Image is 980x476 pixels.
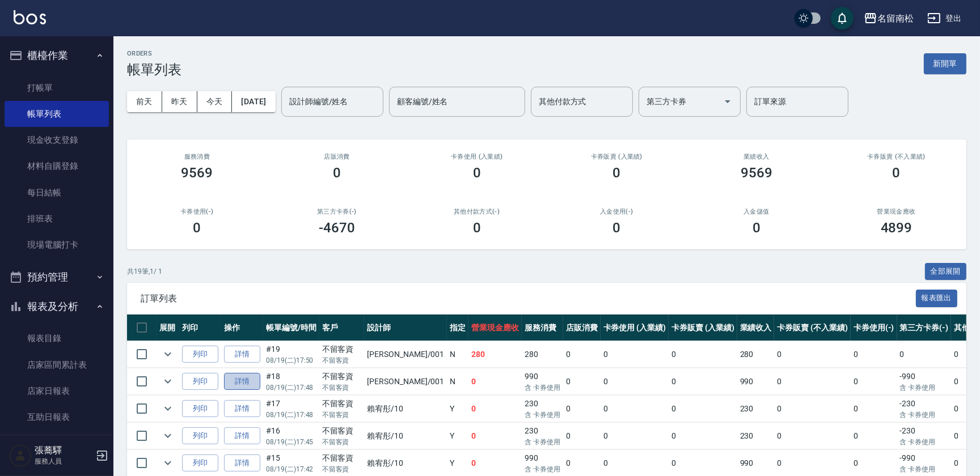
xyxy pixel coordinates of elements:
[141,208,254,215] h2: 卡券使用(-)
[612,165,620,181] h3: 0
[522,314,563,341] th: 服務消費
[447,396,468,422] td: Y
[5,352,109,378] a: 店家區間累計表
[5,404,109,430] a: 互助日報表
[851,314,897,341] th: 卡券使用(-)
[141,293,916,304] span: 訂單列表
[737,341,775,368] td: 280
[5,430,109,456] a: 互助排行榜
[14,10,46,24] img: Logo
[447,368,468,395] td: N
[266,355,316,365] p: 08/19 (二) 17:50
[127,266,162,277] p: 共 19 筆, 1 / 1
[266,464,316,474] p: 08/19 (二) 17:42
[522,341,563,368] td: 280
[774,396,850,422] td: 0
[897,341,952,368] td: 0
[700,153,813,160] h2: 業績收入
[563,314,601,341] th: 店販消費
[333,165,341,181] h3: 0
[322,452,362,464] div: 不留客資
[159,454,176,471] button: expand row
[322,382,362,393] p: 不留客資
[893,165,901,181] h3: 0
[601,396,669,422] td: 0
[159,346,176,363] button: expand row
[322,343,362,355] div: 不留客資
[669,368,737,395] td: 0
[5,101,109,127] a: 帳單列表
[266,382,316,393] p: 08/19 (二) 17:48
[281,153,394,160] h2: 店販消費
[719,92,737,110] button: Open
[263,341,319,368] td: #19
[35,445,92,456] h5: 張蕎驛
[221,314,263,341] th: 操作
[840,153,953,160] h2: 卡券販賣 (不入業績)
[193,220,201,236] h3: 0
[916,292,958,303] a: 報表匯出
[522,396,563,422] td: 230
[182,346,218,363] button: 列印
[563,341,601,368] td: 0
[897,423,952,449] td: -230
[5,127,109,153] a: 現金收支登錄
[851,396,897,422] td: 0
[364,368,447,395] td: [PERSON_NAME] /001
[322,355,362,365] p: 不留客資
[5,378,109,404] a: 店家日報表
[319,314,365,341] th: 客戶
[737,368,775,395] td: 990
[900,464,949,474] p: 含 卡券使用
[900,382,949,393] p: 含 卡券使用
[669,341,737,368] td: 0
[924,53,966,74] button: 新開單
[900,410,949,420] p: 含 卡券使用
[601,423,669,449] td: 0
[5,41,109,70] button: 櫃檯作業
[468,396,522,422] td: 0
[263,314,319,341] th: 帳單編號/時間
[831,7,854,29] button: save
[224,454,260,472] a: 詳情
[182,427,218,445] button: 列印
[319,220,355,236] h3: -4670
[224,400,260,418] a: 詳情
[5,75,109,101] a: 打帳單
[263,368,319,395] td: #18
[851,368,897,395] td: 0
[5,232,109,258] a: 現場電腦打卡
[563,396,601,422] td: 0
[774,341,850,368] td: 0
[601,314,669,341] th: 卡券使用 (入業績)
[774,368,850,395] td: 0
[563,368,601,395] td: 0
[141,153,254,160] h3: 服務消費
[181,165,213,181] h3: 9569
[468,341,522,368] td: 280
[447,314,468,341] th: 指定
[364,423,447,449] td: 賴宥彤 /10
[5,180,109,206] a: 每日結帳
[669,423,737,449] td: 0
[420,153,533,160] h2: 卡券使用 (入業績)
[322,425,362,437] div: 不留客資
[669,396,737,422] td: 0
[774,423,850,449] td: 0
[127,62,181,78] h3: 帳單列表
[420,208,533,215] h2: 其他付款方式(-)
[322,437,362,447] p: 不留客資
[5,292,109,321] button: 報表及分析
[266,410,316,420] p: 08/19 (二) 17:48
[322,371,362,382] div: 不留客資
[916,290,958,307] button: 報表匯出
[322,410,362,420] p: 不留客資
[923,8,966,29] button: 登出
[525,437,560,447] p: 含 卡券使用
[560,153,673,160] h2: 卡券販賣 (入業績)
[859,7,918,30] button: 名留南松
[897,396,952,422] td: -230
[224,373,260,390] a: 詳情
[447,341,468,368] td: N
[232,91,275,112] button: [DATE]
